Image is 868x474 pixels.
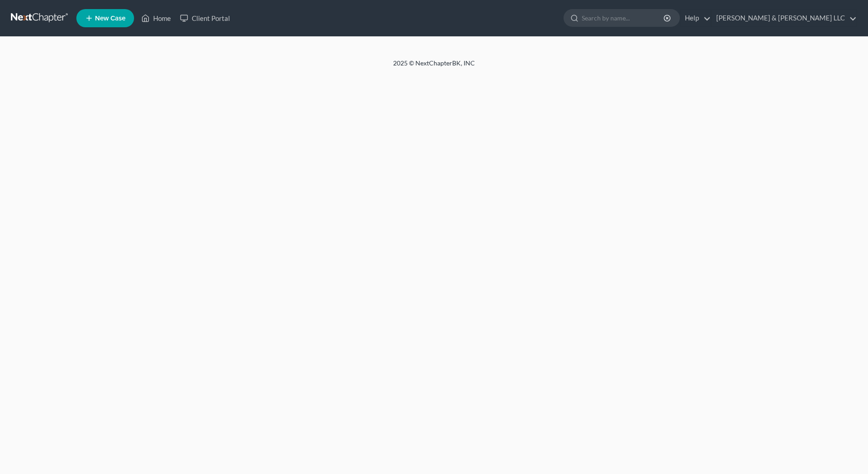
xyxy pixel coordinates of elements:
a: Help [680,10,711,26]
input: Search by name... [582,10,665,26]
div: 2025 © NextChapterBK, INC [175,59,693,75]
span: New Case [95,15,125,22]
a: Home [137,10,175,26]
a: Client Portal [175,10,234,26]
a: [PERSON_NAME] & [PERSON_NAME] LLC [712,10,857,26]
